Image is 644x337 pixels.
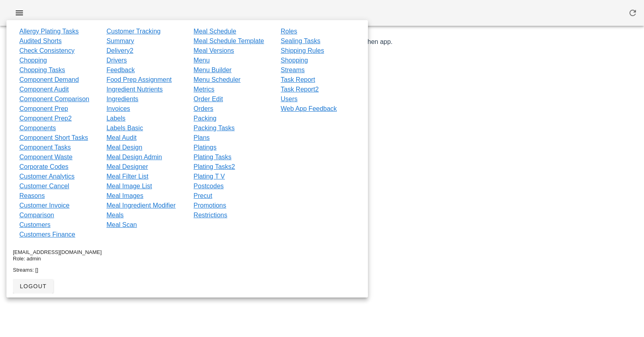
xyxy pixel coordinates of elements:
a: Labels Basic [106,123,143,133]
a: Meal Ingredient Modifier [106,201,176,210]
a: Chopping Tasks [19,65,65,75]
a: Meal Scan [106,220,137,230]
a: Meal Designer [106,162,148,172]
a: Food Prep Assignment [106,75,172,85]
a: Customer Tracking Summary [106,27,181,46]
a: Ingredient Nutrients [106,85,163,94]
a: Packing Tasks [193,123,235,133]
a: Component Demand [19,75,79,85]
a: Plating Tasks2 [193,162,235,172]
span: logout [19,283,47,289]
a: Meal Audit [106,133,137,143]
a: Components [19,123,56,133]
a: Delivery2 [106,46,133,56]
a: Audited Shorts [19,36,62,46]
a: Sealing Tasks [281,36,320,46]
a: Packing [193,114,216,123]
a: Meal Image List [106,181,152,191]
a: Labels [106,114,125,123]
a: Component Prep2 [19,114,72,123]
a: Meals [106,210,124,220]
a: Meal Schedule Template [193,36,264,46]
a: Component Audit [19,85,69,94]
a: Roles [281,27,297,36]
a: Restrictions [193,210,227,220]
a: Customer Invoice Comparison [19,201,93,220]
div: Streams: [] [13,267,361,273]
a: Component Comparison [19,94,89,104]
a: Meal Design [106,143,142,152]
a: Meal Versions [193,46,234,56]
a: Component Prep [19,104,68,114]
a: Ingredients [106,94,138,104]
a: Check Consistency [19,46,75,56]
a: Meal Schedule [193,27,236,36]
a: Allergy Plating Tasks [19,27,79,36]
a: Shopping [281,56,308,65]
a: Customers [19,220,50,230]
a: Meal Filter List [106,172,148,181]
a: Menu [193,56,210,65]
a: Streams [281,65,305,75]
a: Component Tasks [19,143,71,152]
a: Plating Tasks [193,152,231,162]
a: Users [281,94,298,104]
div: [EMAIL_ADDRESS][DOMAIN_NAME] [13,249,361,256]
a: Web App Feedback [281,104,337,114]
a: Plans [193,133,210,143]
a: Component Short Tasks [19,133,88,143]
a: Task Report2 [281,85,319,94]
a: Customer Cancel Reasons [19,181,93,201]
a: Metrics [193,85,214,94]
a: Platings [193,143,216,152]
a: Meal Images [106,191,143,201]
button: logout [13,279,53,293]
a: Component Waste [19,152,73,162]
a: Corporate Codes [19,162,69,172]
a: Drivers [106,56,127,65]
a: Promotions [193,201,226,210]
a: Feedback [106,65,135,75]
a: Customer Analytics [19,172,75,181]
a: Menu Scheduler [193,75,241,85]
a: Precut [193,191,212,201]
a: Task Report [281,75,315,85]
a: Orders [193,104,213,114]
a: Customers Finance [19,230,75,239]
a: Invoices [106,104,130,114]
a: Postcodes [193,181,224,191]
a: Order Edit [193,94,223,104]
a: Shipping Rules [281,46,324,56]
a: Meal Design Admin [106,152,162,162]
a: Menu Builder [193,65,231,75]
div: Role: admin [13,256,361,262]
a: Plating T V [193,172,225,181]
a: Chopping [19,56,47,65]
